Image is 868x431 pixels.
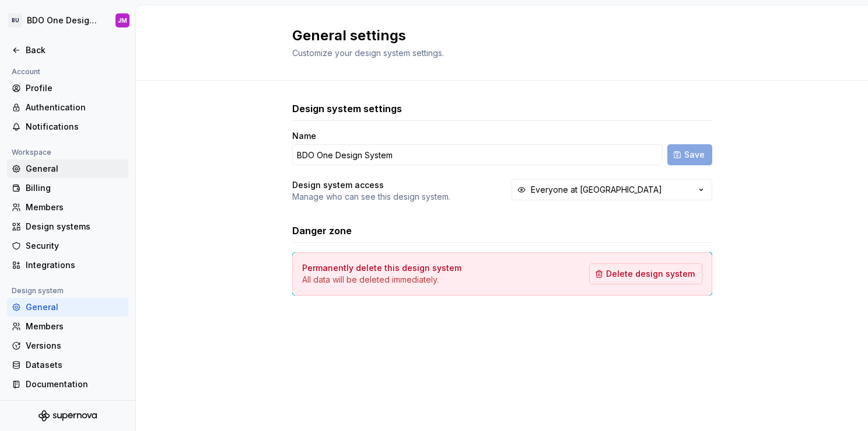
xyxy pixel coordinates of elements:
a: Notifications [7,117,128,136]
a: Documentation [7,375,128,394]
button: BUBDO One Design SystemJM [2,8,133,33]
div: Account [7,65,45,79]
a: Profile [7,79,128,98]
p: Manage who can see this design system. [292,191,450,203]
a: General [7,298,128,317]
a: Integrations [7,256,128,274]
div: Authentication [26,102,124,113]
div: General [26,301,124,313]
div: Documentation [26,378,124,390]
div: Design system [7,284,68,298]
div: Versions [26,340,124,352]
a: Authentication [7,98,128,117]
div: Design systems [26,221,124,232]
a: Members [7,198,128,217]
div: Notifications [26,121,124,133]
svg: Supernova Logo [38,410,97,422]
a: Versions [7,336,128,355]
div: Everyone at [GEOGRAPHIC_DATA] [531,184,662,196]
h2: General settings [292,26,698,45]
div: Profile [26,82,124,94]
span: Customize your design system settings. [292,48,444,58]
div: JM [118,16,127,25]
a: Datasets [7,356,128,374]
div: Back [26,44,124,56]
a: General [7,159,128,178]
h4: Design system access [292,179,384,191]
a: Billing [7,179,128,197]
span: Delete design system [606,268,695,280]
button: Everyone at [GEOGRAPHIC_DATA] [512,179,712,200]
div: Members [26,321,124,332]
label: Name [292,130,316,142]
div: Integrations [26,259,124,271]
a: Members [7,317,128,336]
div: General [26,163,124,175]
h3: Design system settings [292,102,402,116]
div: Security [26,240,124,252]
div: BDO One Design System [27,15,101,26]
div: Members [26,201,124,213]
a: Design systems [7,217,128,236]
button: Delete design system [589,263,702,284]
h4: Permanently delete this design system [302,262,461,274]
p: All data will be deleted immediately. [302,274,461,286]
div: Datasets [26,359,124,371]
div: Billing [26,182,124,194]
div: Workspace [7,145,56,159]
h3: Danger zone [292,224,352,238]
div: BU [8,13,22,27]
a: Back [7,41,128,60]
a: Security [7,237,128,255]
